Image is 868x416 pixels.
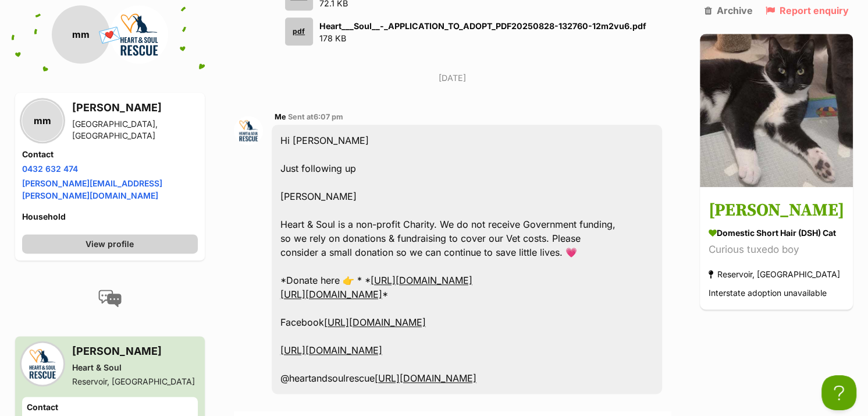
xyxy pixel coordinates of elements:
[72,376,195,388] div: Reservoir, [GEOGRAPHIC_DATA]
[319,33,346,43] span: 178 KB
[22,179,162,201] a: [PERSON_NAME][EMAIL_ADDRESS][PERSON_NAME][DOMAIN_NAME]
[709,227,844,239] div: Domestic Short Hair (DSH) Cat
[86,238,134,251] span: View profile
[704,6,752,16] a: Archive
[314,112,343,121] span: 6:07 pm
[72,119,198,142] div: [GEOGRAPHIC_DATA], [GEOGRAPHIC_DATA]
[22,344,63,385] img: Heart & Soul profile pic
[280,344,382,356] a: [URL][DOMAIN_NAME]
[324,316,426,328] a: [URL][DOMAIN_NAME]
[72,100,198,117] h3: [PERSON_NAME]
[97,23,123,48] span: 💌
[72,362,195,374] div: Heart & Soul
[280,17,313,45] a: pdf
[22,211,198,223] h4: Household
[234,116,263,145] img: Megan Ostwald profile pic
[375,372,476,384] a: [URL][DOMAIN_NAME]
[285,17,313,45] div: pdf
[22,101,63,142] div: mm
[319,21,646,31] strong: Heart___Soul__-_APPLICATION_TO_ADOPT_PDF20250828-132760-12m2vu6.pdf
[700,189,853,310] a: [PERSON_NAME] Domestic Short Hair (DSH) Cat Curious tuxedo boy Reservoir, [GEOGRAPHIC_DATA] Inter...
[371,274,472,286] a: [URL][DOMAIN_NAME]
[72,344,195,360] h3: [PERSON_NAME]
[709,288,827,298] span: Interstate adoption unavailable
[709,242,844,258] div: Curious tuxedo boy
[709,198,844,224] h3: [PERSON_NAME]
[110,6,168,64] img: Heart & Soul profile pic
[52,6,110,64] div: mm
[766,6,849,16] a: Report enquiry
[288,112,343,121] span: Sent at
[27,402,193,414] h4: Contact
[280,288,382,300] a: [URL][DOMAIN_NAME]
[22,149,198,161] h4: Contact
[272,125,662,394] div: Hi [PERSON_NAME] Just following up [PERSON_NAME] Heart & Soul is a non-profit Charity. We do not ...
[234,72,671,84] p: [DATE]
[700,34,853,187] img: Benedict
[821,375,856,410] iframe: Help Scout Beacon - Open
[709,267,840,283] div: Reservoir, [GEOGRAPHIC_DATA]
[22,164,78,174] a: 0432 632 474
[98,290,122,308] img: conversation-icon-4a6f8262b818ee0b60e3300018af0b2d0b884aa5de6e9bcb8d3d4eeb1a70a7c4.svg
[275,112,286,121] span: Me
[22,235,198,254] a: View profile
